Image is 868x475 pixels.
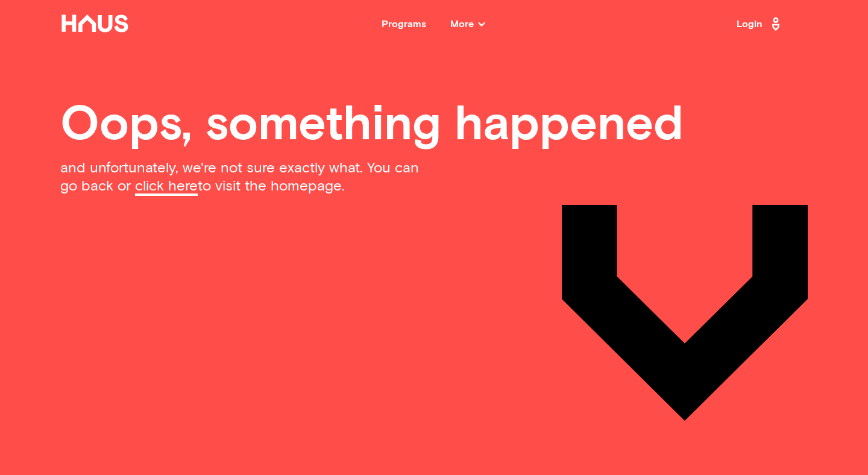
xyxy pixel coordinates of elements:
[198,179,345,193] span: to visit the homepage.
[135,179,198,196] a: click here
[382,19,426,29] a: Programs
[60,161,419,193] span: and unfortunately, we're not sure exactly what. You can go back or
[737,14,784,34] a: Login
[60,96,808,154] h1: Oops, something happened
[450,19,485,29] span: More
